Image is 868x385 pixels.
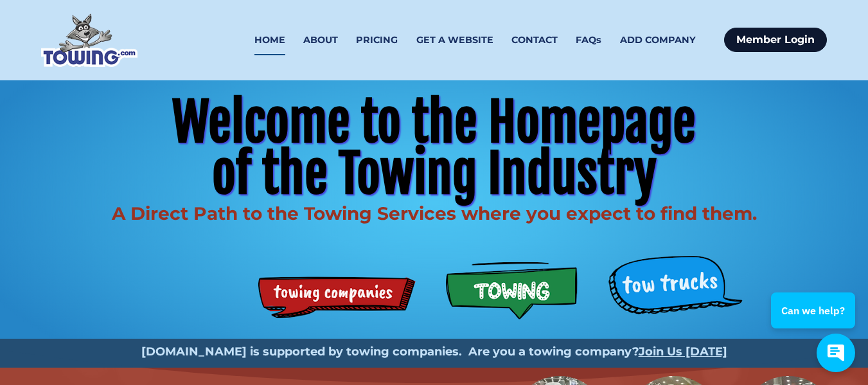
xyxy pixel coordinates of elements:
[620,25,696,55] a: ADD COMPANY
[41,13,137,67] img: Towing.com Logo
[416,25,493,55] a: GET A WEBSITE
[356,25,398,55] a: PRICING
[511,25,558,55] a: CONTACT
[761,257,868,385] iframe: Conversations
[576,25,601,55] a: FAQs
[724,28,827,52] a: Member Login
[112,202,757,224] span: A Direct Path to the Towing Services where you expect to find them.
[254,25,285,55] a: HOME
[639,345,727,359] a: Join Us [DATE]
[172,90,696,155] span: Welcome to the Homepage
[141,345,639,359] strong: [DOMAIN_NAME] is supported by towing companies. Are you a towing company?
[212,141,657,206] span: of the Towing Industry
[303,25,338,55] a: ABOUT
